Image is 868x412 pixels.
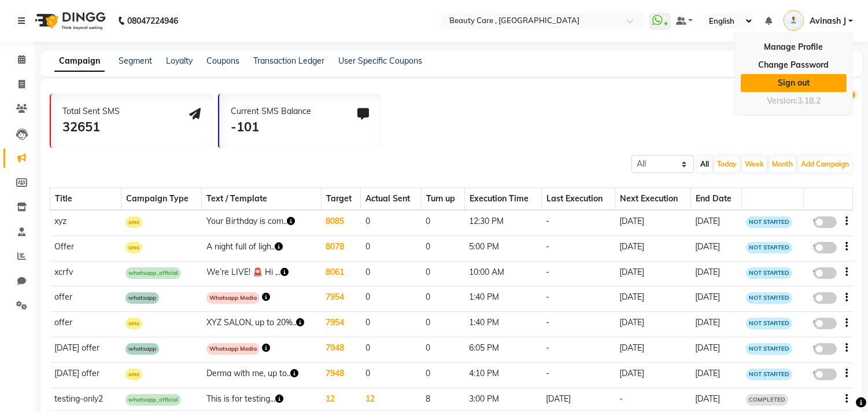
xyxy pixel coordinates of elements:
[615,188,691,211] th: Next Execution
[422,388,465,410] td: 8
[361,210,422,236] td: 0
[62,105,120,117] div: Total Sent SMS
[615,362,691,388] td: [DATE]
[741,93,847,109] div: Version:3.18.2
[202,188,322,211] th: Text / Template
[541,210,615,236] td: -
[361,388,422,410] td: 12
[814,267,837,279] label: false
[541,286,615,312] td: -
[125,318,142,329] span: sms
[541,188,615,211] th: Last Execution
[814,343,837,355] label: false
[741,38,847,56] a: Manage Profile
[746,242,792,253] span: NOT STARTED
[464,261,541,286] td: 10:00 AM
[746,267,792,279] span: NOT STARTED
[50,337,121,362] td: [DATE] offer
[541,362,615,388] td: -
[690,362,741,388] td: [DATE]
[741,56,847,74] a: Change Password
[690,188,741,211] th: End Date
[361,312,422,337] td: 0
[321,286,360,312] td: 7954
[125,242,142,253] span: sms
[361,362,422,388] td: 0
[541,337,615,362] td: -
[321,261,360,286] td: 8061
[166,56,193,66] a: Loyalty
[814,216,837,228] label: false
[464,286,541,312] td: 1:40 PM
[814,318,837,329] label: false
[321,337,360,362] td: 7948
[422,286,465,312] td: 0
[253,56,324,66] a: Transaction Ledger
[690,286,741,312] td: [DATE]
[422,312,465,337] td: 0
[690,236,741,261] td: [DATE]
[690,337,741,362] td: [DATE]
[769,156,796,172] button: Month
[29,5,109,37] img: logo
[202,312,322,337] td: XYZ SALON, up to 20%..
[615,286,691,312] td: [DATE]
[231,117,311,137] div: -101
[125,292,159,304] span: whatsapp
[690,210,741,236] td: [DATE]
[125,394,181,406] span: whatsapp_official
[127,5,178,37] b: 08047224946
[746,343,792,355] span: NOT STARTED
[814,292,837,304] label: false
[202,236,322,261] td: A night full of ligh..
[206,343,260,355] span: Whatsapp Media
[714,156,740,172] button: Today
[464,236,541,261] td: 5:00 PM
[541,236,615,261] td: -
[615,388,691,410] td: -
[361,236,422,261] td: 0
[464,337,541,362] td: 6:05 PM
[206,56,239,66] a: Coupons
[50,286,121,312] td: offer
[321,388,360,410] td: 12
[422,362,465,388] td: 0
[361,188,422,211] th: Actual Sent
[361,286,422,312] td: 0
[321,312,360,337] td: 7954
[810,15,846,27] span: Avinash J
[814,242,837,253] label: false
[814,369,837,380] label: false
[338,56,422,66] a: User Specific Coupons
[125,343,159,355] span: whatsapp
[746,216,792,228] span: NOT STARTED
[464,312,541,337] td: 1:40 PM
[741,74,847,92] a: Sign out
[231,105,311,117] div: Current SMS Balance
[50,312,121,337] td: offer
[615,210,691,236] td: [DATE]
[50,210,121,236] td: xyz
[464,188,541,211] th: Execution Time
[746,318,792,329] span: NOT STARTED
[321,362,360,388] td: 7948
[50,362,121,388] td: [DATE] offer
[50,261,121,286] td: xcrfv
[746,292,792,304] span: NOT STARTED
[121,188,202,211] th: Campaign Type
[50,236,121,261] td: Offer
[422,236,465,261] td: 0
[615,261,691,286] td: [DATE]
[202,261,322,286] td: We’re LIVE! 🚨 Hi ,..
[541,388,615,410] td: [DATE]
[206,292,260,304] span: Whatsapp Media
[746,394,788,406] span: COMPLETED
[690,388,741,410] td: [DATE]
[798,156,852,172] button: Add Campaign
[125,267,181,279] span: whatsapp_official
[464,362,541,388] td: 4:10 PM
[202,388,322,410] td: This is for testing...
[422,261,465,286] td: 0
[784,10,804,31] img: Avinash J
[690,261,741,286] td: [DATE]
